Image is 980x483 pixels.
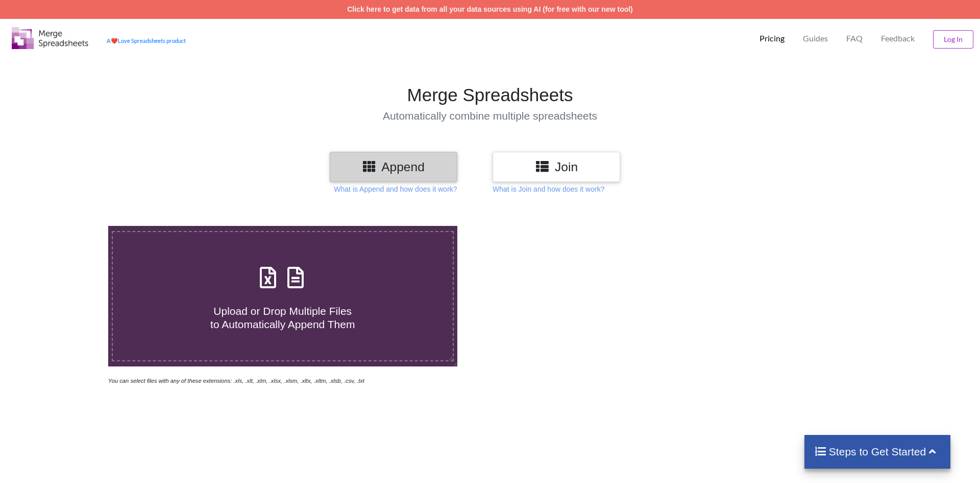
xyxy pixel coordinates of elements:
p: What is Join and how does it work? [493,184,604,194]
a: Click here to get data from all your data sources using AI (for free with our new tool) [347,5,633,13]
h4: Steps to Get Started [815,445,941,458]
span: Upload or Drop Multiple Files to Automatically Append Them [210,305,355,330]
p: What is Append and how does it work? [334,184,457,194]
a: AheartLove Spreadsheets product [107,37,186,44]
p: FAQ [846,33,863,44]
p: Pricing [759,33,785,44]
button: Log In [933,30,973,49]
span: Feedback [881,34,915,42]
p: Guides [803,33,828,44]
h3: Join [500,159,612,174]
i: You can select files with any of these extensions: .xls, .xlt, .xlm, .xlsx, .xlsm, .xltx, .xltm, ... [108,378,364,384]
span: heart [111,37,118,44]
img: Logo.png [12,27,88,49]
h3: Append [337,159,450,174]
